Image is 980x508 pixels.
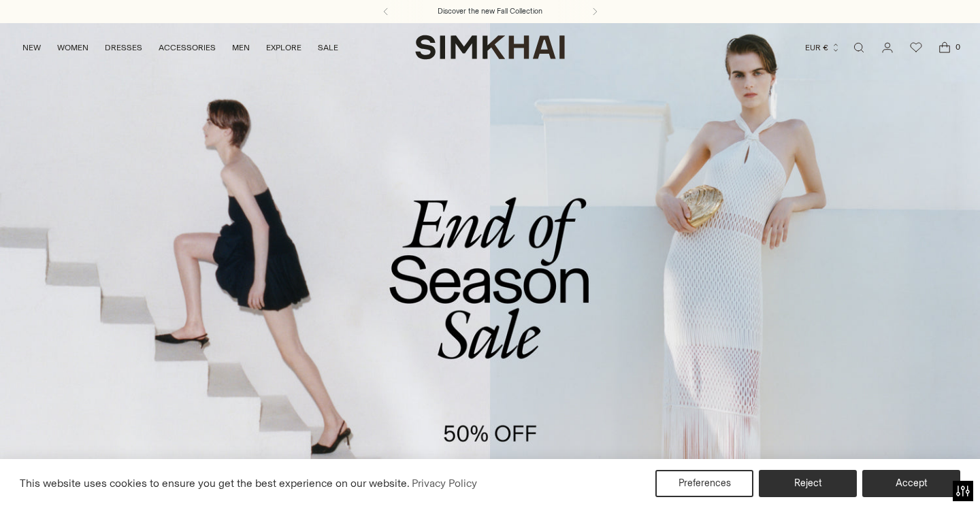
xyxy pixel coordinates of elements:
[438,6,542,17] a: Discover the new Fall Collection
[759,470,857,497] button: Reject
[232,33,250,63] a: MEN
[931,34,958,61] a: Open cart modal
[655,470,753,497] button: Preferences
[845,34,872,61] a: Open search modal
[105,33,142,63] a: DRESSES
[318,33,338,63] a: SALE
[57,33,88,63] a: WOMEN
[410,473,479,494] a: Privacy Policy (opens in a new tab)
[874,34,901,61] a: Go to the account page
[266,33,301,63] a: EXPLORE
[951,41,964,53] span: 0
[20,477,410,490] span: This website uses cookies to ensure you get the best experience on our website.
[159,33,216,63] a: ACCESSORIES
[862,470,960,497] button: Accept
[805,33,840,63] button: EUR €
[902,34,930,61] a: Wishlist
[22,33,41,63] a: NEW
[415,34,565,61] a: SIMKHAI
